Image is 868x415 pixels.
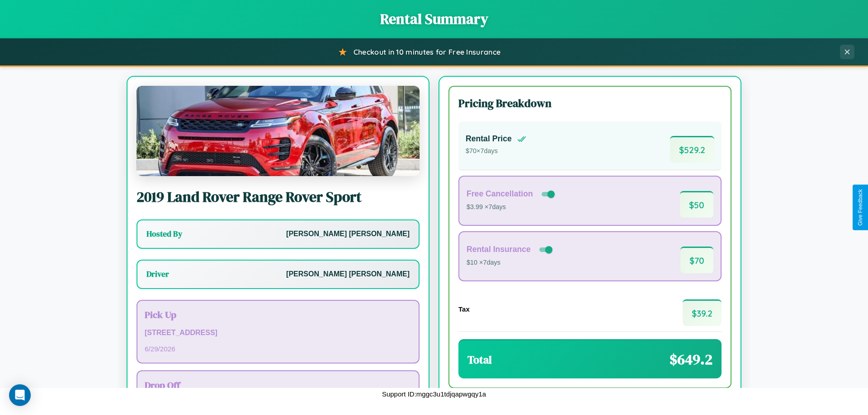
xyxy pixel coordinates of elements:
[145,308,411,321] h3: Pick Up
[467,352,492,367] h3: Total
[146,228,182,239] h3: Hosted By
[466,134,512,144] h4: Rental Price
[137,187,420,207] h2: 2019 Land Rover Range Rover Sport
[9,9,859,29] h1: Rental Summary
[382,388,486,400] p: Support ID: mggc3u1tdjqapwgqy1a
[146,269,169,280] h3: Driver
[145,378,411,392] h3: Drop Off
[467,201,557,213] p: $3.99 × 7 days
[458,305,470,313] h4: Tax
[467,189,533,199] h4: Free Cancellation
[467,257,554,269] p: $10 × 7 days
[354,47,500,56] span: Checkout in 10 minutes for Free Insurance
[137,86,420,176] img: Land Rover Range Rover Sport
[466,145,526,157] p: $ 70 × 7 days
[286,228,410,241] p: [PERSON_NAME] [PERSON_NAME]
[9,384,31,406] div: Open Intercom Messenger
[286,268,410,281] p: [PERSON_NAME] [PERSON_NAME]
[670,350,712,369] span: $ 649.2
[145,343,411,355] p: 6 / 29 / 2026
[683,299,722,326] span: $ 39.2
[680,247,713,273] span: $ 70
[670,136,714,163] span: $ 529.2
[680,191,713,218] span: $ 50
[467,245,531,254] h4: Rental Insurance
[458,96,722,111] h3: Pricing Breakdown
[145,326,411,340] p: [STREET_ADDRESS]
[857,189,863,226] div: Give Feedback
